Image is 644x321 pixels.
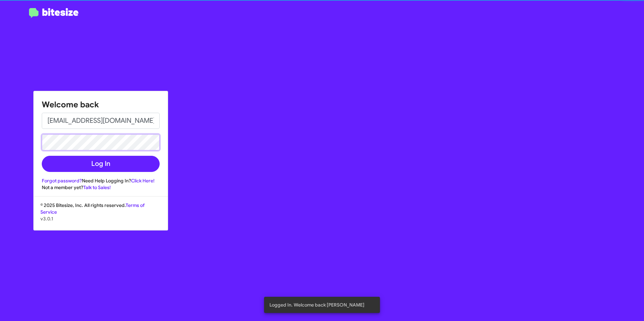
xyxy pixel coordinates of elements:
[40,215,161,222] p: v3.0.1
[83,184,111,190] a: Talk to Sales!
[131,178,155,184] a: Click Here!
[34,202,168,230] div: © 2025 Bitesize, Inc. All rights reserved.
[42,113,160,129] input: Email address
[42,156,160,172] button: Log In
[269,301,364,308] span: Logged In. Welcome back [PERSON_NAME]
[42,178,82,184] a: Forgot password?
[42,184,160,191] div: Not a member yet?
[42,177,160,184] div: Need Help Logging In?
[42,99,160,110] h1: Welcome back
[40,202,144,215] a: Terms of Service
